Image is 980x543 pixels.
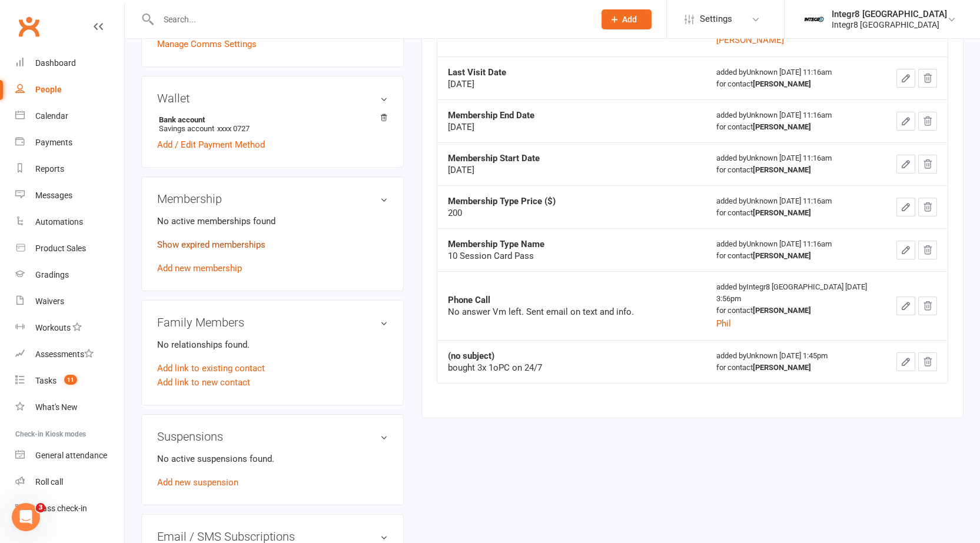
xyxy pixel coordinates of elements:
div: added by Unknown [DATE] 11:16am [716,109,875,133]
div: [DATE] [448,78,695,90]
strong: [PERSON_NAME] [753,208,811,217]
strong: Membership End Date [448,110,534,121]
div: Integr8 [GEOGRAPHIC_DATA] [832,19,947,30]
span: 11 [64,375,77,385]
a: Dashboard [15,50,124,76]
div: 200 [448,207,695,219]
a: Add link to existing contact [157,361,265,375]
strong: Last Visit Date [448,67,506,78]
a: Reports [15,156,124,182]
img: thumb_image1744271085.png [802,8,826,31]
strong: [PERSON_NAME] [753,165,811,174]
strong: Phone Call [448,295,490,305]
button: Phil [716,317,731,331]
span: Add [622,15,637,24]
a: Manage Comms Settings [157,37,257,51]
div: for contact [716,164,875,176]
a: Assessments [15,341,124,368]
div: added by Unknown [DATE] 11:16am [716,152,875,176]
a: Class kiosk mode [15,495,124,522]
a: Product Sales [15,235,124,262]
h3: Wallet [157,92,388,105]
div: for contact [716,78,875,90]
span: xxxx 0727 [217,124,250,133]
div: Assessments [35,349,94,359]
h3: Membership [157,192,388,205]
div: for contact [716,121,875,133]
a: General attendance kiosk mode [15,442,124,469]
div: Waivers [35,297,64,306]
div: for contact [716,305,875,317]
a: Show expired memberships [157,239,265,250]
button: Add [602,9,652,29]
a: Add new membership [157,263,242,274]
div: Workouts [35,323,71,332]
input: Search... [155,11,586,28]
div: Automations [35,217,83,226]
div: Reports [35,164,64,174]
strong: [PERSON_NAME] [753,363,811,372]
div: added by Unknown [DATE] 11:16am [716,238,875,262]
div: Payments [35,138,72,147]
div: for contact [716,250,875,262]
a: Add link to new contact [157,375,250,389]
a: What's New [15,394,124,421]
a: Workouts [15,315,124,341]
p: No active memberships found [157,214,388,228]
p: No relationships found. [157,338,388,352]
h3: Suspensions [157,430,388,443]
strong: Bank account [159,115,382,124]
div: [DATE] [448,121,695,133]
div: [DATE] [448,164,695,176]
strong: [PERSON_NAME] [753,306,811,315]
h3: Email / SMS Subscriptions [157,530,388,543]
a: Automations [15,209,124,235]
a: Clubworx [14,12,44,41]
a: Calendar [15,103,124,129]
strong: (no subject) [448,351,494,361]
div: for contact [716,207,875,219]
div: added by Integr8 [GEOGRAPHIC_DATA] [DATE] 3:56pm [716,281,875,331]
div: added by Unknown [DATE] 1:45pm [716,350,875,374]
div: Tasks [35,376,57,385]
div: Calendar [35,111,68,121]
div: Product Sales [35,244,86,253]
div: 10 Session Card Pass [448,250,695,262]
a: Add new suspension [157,477,238,488]
p: No active suspensions found. [157,452,388,466]
a: People [15,76,124,103]
div: Dashboard [35,58,76,68]
div: Roll call [35,477,63,487]
h3: Family Members [157,316,388,329]
div: Gradings [35,270,69,279]
strong: Membership Start Date [448,153,540,164]
div: No answer Vm left. Sent email on text and info. [448,306,695,318]
a: Waivers [15,288,124,315]
button: [PERSON_NAME] [716,33,784,47]
div: General attendance [35,451,107,460]
strong: Membership Type Price ($) [448,196,556,206]
div: What's New [35,402,78,412]
a: Messages [15,182,124,209]
div: added by Unknown [DATE] 11:16am [716,195,875,219]
strong: [PERSON_NAME] [753,251,811,260]
strong: [PERSON_NAME] [753,122,811,131]
div: bought 3x 1oPC on 24/7 [448,362,695,374]
div: for contact [716,362,875,374]
span: 3 [36,503,45,512]
strong: Membership Type Name [448,239,544,249]
a: Add / Edit Payment Method [157,138,265,152]
iframe: Intercom live chat [12,503,40,531]
div: Class check-in [35,504,87,513]
a: Tasks 11 [15,368,124,394]
strong: [PERSON_NAME] [753,79,811,88]
a: Payments [15,129,124,156]
div: added by Unknown [DATE] 11:16am [716,66,875,90]
li: Savings account [157,114,388,135]
div: Messages [35,191,72,200]
a: Roll call [15,469,124,495]
a: Gradings [15,262,124,288]
span: Settings [700,6,732,32]
div: People [35,85,62,94]
div: Integr8 [GEOGRAPHIC_DATA] [832,9,947,19]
